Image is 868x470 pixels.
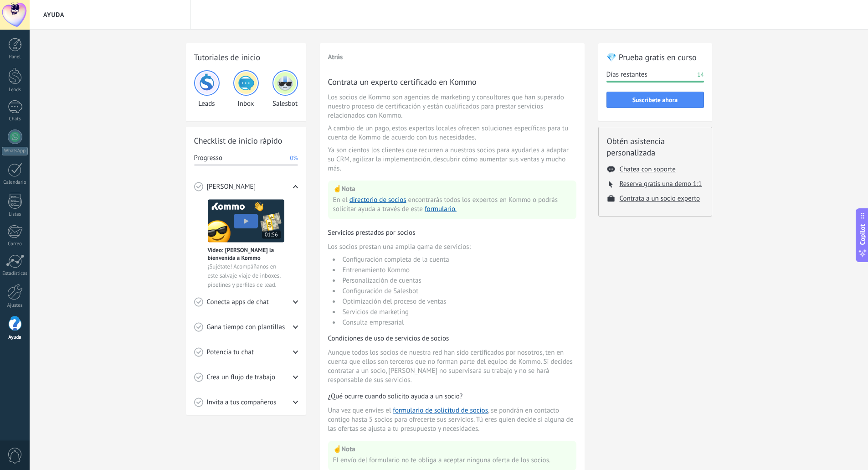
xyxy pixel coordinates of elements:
span: 0% [290,154,298,163]
div: Salesbot [272,70,298,108]
button: Atrás [328,53,343,62]
span: Conecta apps de chat [207,298,269,307]
h2: 💎 Prueba gratis en curso [606,52,704,63]
div: Ajustes [2,303,28,309]
div: Ayuda [2,335,28,341]
div: Leads [194,70,220,108]
span: Suscríbete ahora [632,97,678,103]
h3: Condiciones de uso de servicios de socios [328,334,576,343]
div: Panel [2,54,28,60]
div: Listas [2,212,28,217]
span: Crea un flujo de trabajo [207,373,276,382]
button: formulario de solicitud de socios [393,406,488,415]
div: Inbox [233,70,259,108]
p: ☝️ Nota [333,185,571,193]
h2: Obtén asistencia personalizada [607,135,704,158]
span: Aunque todos los socios de nuestra red han sido certificados por nosotros, ten en cuenta que ello... [328,348,576,385]
span: En el encontrarás todos los expertos en Kommo o podrás solicitar ayuda a través de este [333,196,571,214]
li: Entrenamiento Kommo [340,266,576,274]
button: Chatea con soporte [620,165,676,174]
h2: Tutoriales de inicio [194,52,298,63]
span: Copilot [858,224,867,245]
img: Meet video [208,199,284,243]
span: Gana tiempo con plantillas [207,323,285,332]
a: directorio de socios [349,196,406,204]
span: Potencia tu chat [207,348,254,357]
span: ¡Sujétate! Acompáñanos en este salvaje viaje de inboxes, pipelines y perfiles de lead. [208,262,284,289]
button: Suscríbete ahora [606,92,704,108]
div: Leads [2,87,28,93]
span: Una vez que envíes el , se pondrán en contacto contigo hasta 5 socios para ofrecerte sus servicio... [328,406,576,434]
p: ☝️ Nota [333,445,571,454]
span: Ya son cientos los clientes que recurren a nuestros socios para ayudarles a adaptar su CRM, agili... [328,146,576,173]
li: Configuración de Salesbot [340,287,576,295]
span: Progresso [194,154,222,163]
li: Optimización del proceso de ventas [340,297,576,306]
span: 14 [697,70,704,79]
h3: Servicios prestados por socios [328,228,576,237]
span: A cambio de un pago, estos expertos locales ofrecen soluciones específicas para tu cuenta de Komm... [328,124,576,142]
button: formulario. [425,205,457,214]
div: Estadísticas [2,271,28,277]
span: Los socios prestan una amplia gama de servicios: [328,243,576,252]
button: Reserva gratis una demo 1:1 [620,180,702,188]
div: Chats [2,116,28,122]
div: Correo [2,241,28,247]
span: Los socios de Kommo son agencias de marketing y consultores que han superado nuestro proceso de c... [328,93,576,120]
li: Personalización de cuentas [340,276,576,285]
h3: ¿Qué ocurre cuando solicito ayuda a un socio? [328,392,576,401]
span: Vídeo: [PERSON_NAME] la bienvenida a Kommo [208,246,284,262]
span: Invita a tus compañeros [207,398,277,407]
span: El envío del formulario no te obliga a aceptar ninguna oferta de los socios. [333,456,551,465]
li: Servicios de marketing [340,308,576,316]
h2: Checklist de inicio rápido [194,135,298,146]
span: [PERSON_NAME] [207,182,256,191]
h3: Contrata un experto certificado en Kommo [328,76,576,88]
span: Días restantes [606,70,647,79]
li: Consulta empresarial [340,318,576,327]
li: Configuración completa de la cuenta [340,255,576,264]
button: Contrata a un socio experto [620,194,700,203]
div: WhatsApp [2,147,28,155]
div: Calendario [2,180,28,186]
